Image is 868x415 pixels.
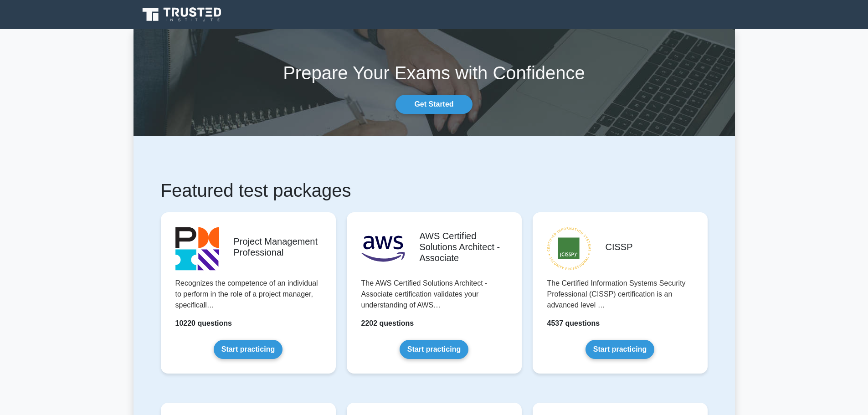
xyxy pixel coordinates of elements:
[214,340,282,359] a: Start practicing
[395,95,472,114] a: Get Started
[586,340,654,359] a: Start practicing
[400,340,468,359] a: Start practicing
[134,62,735,84] h1: Prepare Your Exams with Confidence
[161,179,708,201] h1: Featured test packages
